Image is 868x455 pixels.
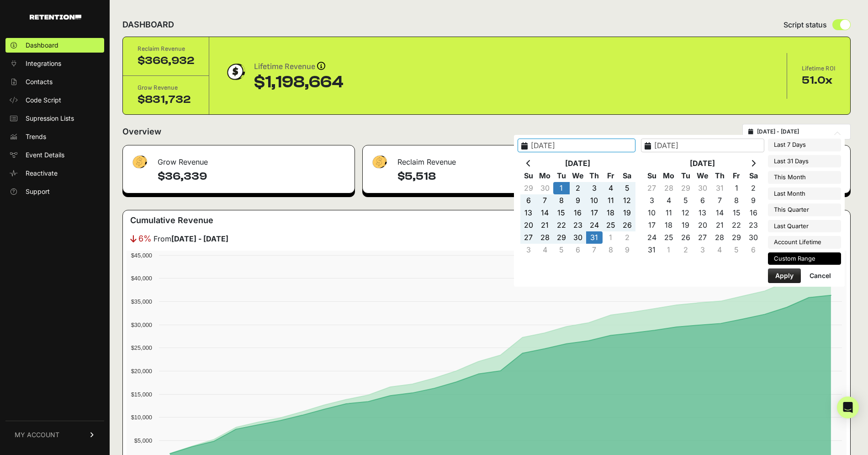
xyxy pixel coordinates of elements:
td: 21 [711,219,728,231]
a: Event Details [5,148,104,162]
div: 51.0x [802,73,836,88]
td: 4 [537,244,553,256]
button: Apply [768,268,801,283]
td: 7 [586,244,603,256]
h3: Cumulative Revenue [130,214,213,227]
span: Event Details [26,150,64,160]
li: Last 7 Days [768,139,841,151]
text: $40,000 [131,275,152,282]
text: $15,000 [131,391,152,398]
td: 19 [619,207,635,219]
div: Lifetime Revenue [254,60,344,73]
td: 13 [694,207,711,219]
td: 6 [520,194,537,207]
td: 2 [570,182,586,194]
td: 21 [537,219,553,231]
td: 8 [728,194,745,207]
td: 15 [728,207,745,219]
a: Support [5,184,104,199]
td: 2 [619,231,635,244]
li: Account Lifetime [768,236,841,249]
td: 30 [694,182,711,194]
span: 6% [138,232,152,245]
img: fa-dollar-13500eef13a19c4ab2b9ed9ad552e47b0d9fc28b02b83b90ba0e00f96d6372e9.png [130,153,148,171]
a: Supression Lists [5,111,104,126]
td: 22 [728,219,745,231]
td: 29 [520,182,537,194]
td: 29 [728,231,745,244]
div: Lifetime ROI [802,64,836,73]
td: 20 [694,219,711,231]
td: 22 [553,219,570,231]
td: 16 [745,207,762,219]
td: 27 [643,182,660,194]
li: Last Month [768,187,841,200]
td: 9 [619,244,635,256]
h2: DASHBOARD [122,18,174,31]
h4: $5,518 [397,169,595,184]
td: 31 [643,244,660,256]
td: 29 [677,182,694,194]
img: fa-dollar-13500eef13a19c4ab2b9ed9ad552e47b0d9fc28b02b83b90ba0e00f96d6372e9.png [370,153,388,171]
div: Reclaim Revenue [138,44,194,54]
td: 19 [677,219,694,231]
td: 14 [537,207,553,219]
span: Reactivate [26,169,58,178]
a: Dashboard [5,38,104,53]
td: 25 [660,231,677,244]
td: 12 [619,194,635,207]
td: 5 [553,244,570,256]
div: Grow Revenue [123,145,355,173]
td: 23 [570,219,586,231]
td: 4 [711,244,728,256]
th: Su [643,170,660,182]
td: 31 [586,231,603,244]
a: MY ACCOUNT [5,421,104,449]
td: 24 [586,219,603,231]
td: 2 [745,182,762,194]
div: Open Intercom Messenger [837,396,859,418]
td: 27 [520,231,537,244]
span: Integrations [26,59,61,68]
td: 17 [643,219,660,231]
td: 9 [570,194,586,207]
text: $10,000 [131,414,152,421]
a: Trends [5,129,104,144]
li: Last Quarter [768,220,841,233]
span: Support [26,187,50,196]
th: Sa [619,170,635,182]
td: 9 [745,194,762,207]
td: 26 [619,219,635,231]
td: 5 [728,244,745,256]
div: $831,732 [138,92,194,107]
th: Tu [677,170,694,182]
td: 4 [603,182,619,194]
img: dollar-coin-05c43ed7efb7bc0c12610022525b4bbbb207c7efeef5aecc26f025e68dcafac9.png [224,60,247,83]
td: 24 [643,231,660,244]
td: 8 [603,244,619,256]
td: 4 [660,194,677,207]
th: [DATE] [660,157,745,170]
td: 11 [660,207,677,219]
td: 14 [711,207,728,219]
td: 11 [603,194,619,207]
button: Cancel [802,268,838,283]
span: From [153,233,228,244]
td: 6 [570,244,586,256]
th: [DATE] [537,157,619,170]
td: 1 [728,182,745,194]
td: 26 [677,231,694,244]
td: 20 [520,219,537,231]
div: Grow Revenue [138,83,194,92]
td: 10 [586,194,603,207]
td: 1 [603,231,619,244]
td: 7 [711,194,728,207]
text: $5,000 [134,437,152,444]
td: 30 [537,182,553,194]
a: Reactivate [5,166,104,181]
div: Reclaim Revenue [363,145,603,173]
td: 25 [603,219,619,231]
th: We [694,170,711,182]
li: Custom Range [768,252,841,265]
td: 28 [660,182,677,194]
